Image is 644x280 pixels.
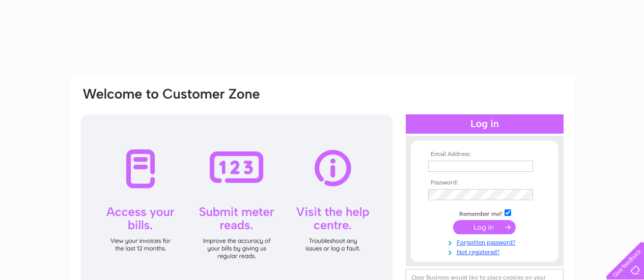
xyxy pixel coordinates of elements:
th: Email Address: [426,151,544,158]
th: Password: [426,179,544,186]
a: Forgotten password? [428,237,544,246]
input: Submit [453,220,516,234]
td: Remember me? [426,208,544,218]
a: Not registered? [428,246,544,256]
